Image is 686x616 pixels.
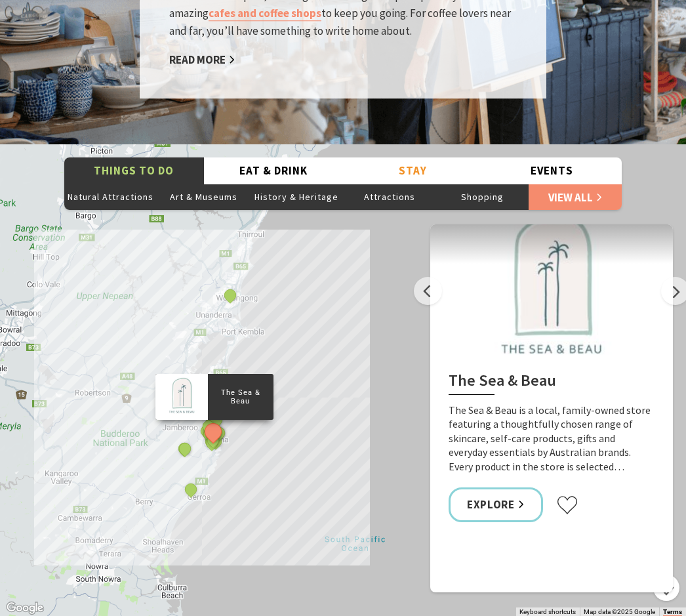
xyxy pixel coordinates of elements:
button: See detail about Easts Beach, Kiama [203,435,220,452]
button: Click to favourite The Sea & Beau [556,496,578,516]
button: Shopping [436,184,529,211]
a: View All [529,184,622,211]
p: The Sea & Beau [208,387,273,408]
button: Things To Do [64,158,204,185]
button: See detail about Bonaira Native Gardens, Kiama [205,432,222,449]
button: History & Heritage [250,184,343,211]
p: The Sea & Beau is a local, family-owned store featuring a thoughtfully chosen range of skincare, ... [449,404,655,475]
button: Eat & Drink [204,158,344,185]
a: Explore [449,488,543,523]
button: See detail about Miss Zoe's School of Dance [222,287,239,304]
button: See detail about Saddleback Mountain Lookout, Kiama [176,440,193,457]
button: Stay [343,158,483,185]
h2: The Sea & Beau [449,372,655,396]
button: Art & Museums [157,184,251,211]
a: Read More [169,53,235,68]
button: Events [483,158,622,185]
button: Attractions [343,184,436,211]
button: Previous [414,277,442,306]
button: See detail about Surf Camp Australia [182,482,199,499]
button: Natural Attractions [64,184,157,211]
a: cafes and coffee shops [209,7,321,22]
span: Map data ©2025 Google [584,609,655,616]
button: See detail about The Sea & Beau [201,421,225,445]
